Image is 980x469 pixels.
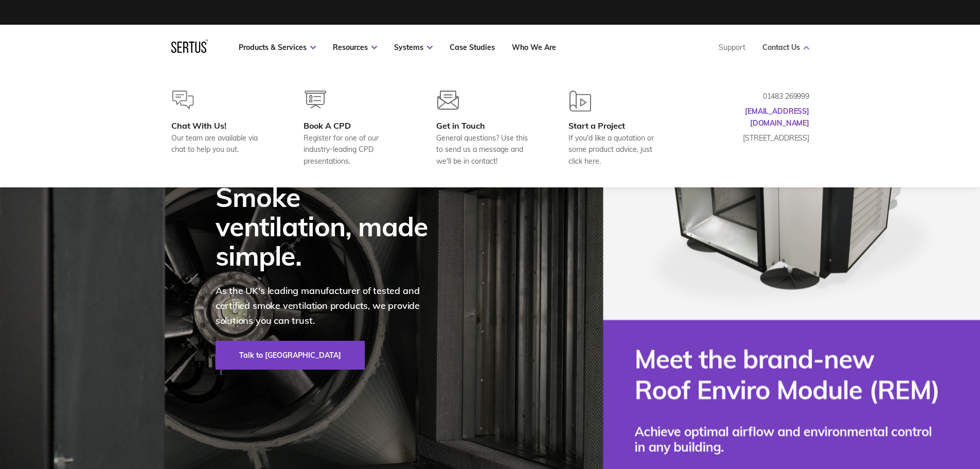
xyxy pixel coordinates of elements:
[436,132,536,167] div: General questions? Use this to send us a message and we'll be in contact!
[719,43,745,52] a: Support
[304,91,403,167] a: Book A CPDRegister for one of our industry-leading CPD presentations.
[216,182,442,271] div: Smoke ventilation, made simple.
[171,91,271,167] a: Chat With Us!Our team are available via chat to help you out.
[304,132,403,167] div: Register for one of our industry-leading CPD presentations.
[304,120,403,131] div: Book A CPD
[512,43,556,52] a: Who We Are
[239,43,316,52] a: Products & Services
[216,341,365,370] a: Talk to [GEOGRAPHIC_DATA]
[450,43,495,52] a: Case Studies
[762,43,809,52] a: Contact Us
[333,43,377,52] a: Resources
[706,132,809,144] p: [STREET_ADDRESS]
[171,132,271,155] div: Our team are available via chat to help you out.
[745,107,809,127] a: [EMAIL_ADDRESS][DOMAIN_NAME]
[706,91,809,102] p: 01483 269999
[929,420,980,469] iframe: Chat Widget
[216,284,442,328] p: As the UK's leading manufacturer of tested and certified smoke ventilation products, we provide s...
[568,132,668,167] div: If you'd like a quotation or some product advice, just click here.
[436,120,536,131] div: Get in Touch
[568,120,668,131] div: Start a Project
[436,91,536,167] a: Get in TouchGeneral questions? Use this to send us a message and we'll be in contact!
[171,120,271,131] div: Chat With Us!
[568,91,668,167] a: Start a ProjectIf you'd like a quotation or some product advice, just click here.
[394,43,433,52] a: Systems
